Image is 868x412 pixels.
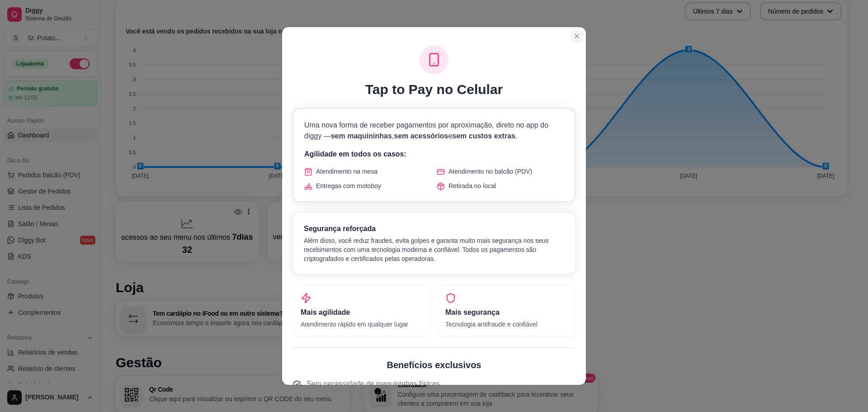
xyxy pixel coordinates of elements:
p: Tecnologia antifraude e confiável [445,320,567,329]
h1: Tap to Pay no Celular [365,81,503,98]
span: Retirada no local [448,181,496,190]
span: sem custos extras [452,132,515,140]
span: Atendimento no balcão (PDV) [448,167,532,176]
h2: Benefícios exclusivos [293,359,575,371]
span: Entregas com motoboy [316,181,381,190]
span: sem acessórios [394,132,448,140]
p: Agilidade em todos os casos: [304,149,564,160]
h3: Mais agilidade [301,307,423,318]
span: sem maquininhas [331,132,392,140]
p: Atendimento rápido em qualquer lugar [301,320,423,329]
span: Atendimento na mesa [316,167,377,176]
p: Além disso, você reduz fraudes, evita golpes e garanta muito mais segurança nos seus recebimentos... [304,236,564,263]
p: Uma nova forma de receber pagamentos por aproximação, direto no app do diggy — , e . [304,120,564,142]
h3: Segurança reforçada [304,223,564,234]
span: Sem necessidade de maquininhas físicas [307,379,439,389]
h3: Mais segurança [445,307,567,318]
button: Close [570,29,584,43]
